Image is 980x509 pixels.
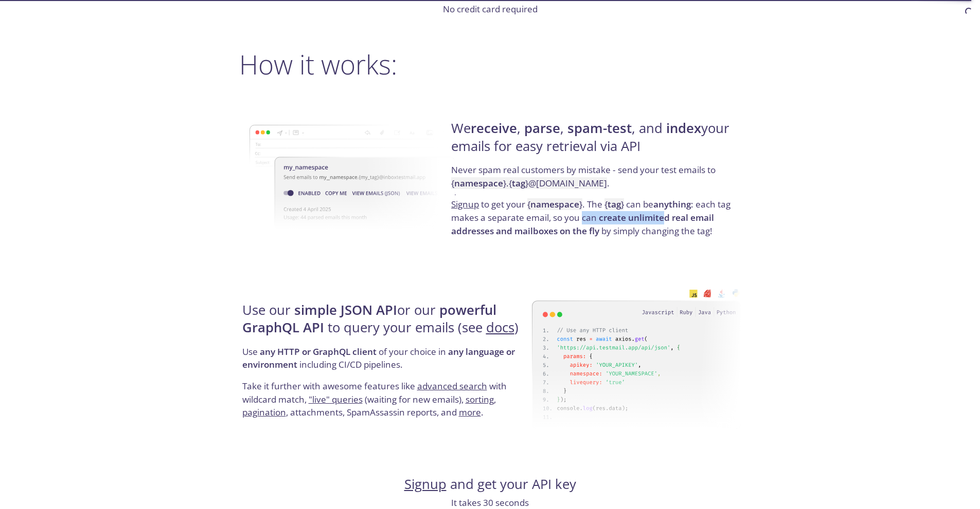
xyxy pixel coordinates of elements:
strong: namespace [530,198,579,210]
strong: any HTTP or GraphQL client [260,346,377,357]
a: pagination [242,406,286,418]
strong: tag [608,198,621,210]
img: api [532,278,741,440]
a: Signup [451,198,479,210]
a: more [459,406,481,418]
strong: powerful GraphQL API [242,301,496,336]
strong: create unlimited real email addresses and mailboxes on the fly [451,212,714,237]
p: Never spam real customers by mistake - send your test emails to . [451,163,738,198]
a: docs [486,318,514,336]
strong: parse [524,119,560,137]
a: "live" queries [309,393,363,405]
img: namespace-image [250,96,459,258]
p: Use of your choice in including CI/CD pipelines. [242,345,529,380]
h2: How it works: [239,49,741,80]
strong: receive [471,119,517,137]
strong: tag [512,177,525,189]
strong: any language or environment [242,346,515,371]
strong: index [666,119,701,137]
a: sorting [466,393,494,405]
p: No credit card required [239,3,741,16]
strong: namespace [454,177,503,189]
code: { } [527,198,582,210]
a: Signup [404,475,447,493]
h4: Use our or our to query your emails (see ) [242,301,529,345]
p: Take it further with awesome features like with wildcard match, (waiting for new emails), , , att... [242,380,529,419]
h4: We , , , and your emails for easy retrieval via API [451,120,738,163]
a: advanced search [417,380,487,392]
strong: anything [653,198,691,210]
strong: spam-test [567,119,632,137]
h4: and get your API key [239,476,741,493]
code: { } . { } @[DOMAIN_NAME] [451,177,607,189]
code: { } [604,198,624,210]
strong: simple JSON API [294,301,397,319]
p: to get your . The can be : each tag makes a separate email, so you can by simply changing the tag! [451,198,738,237]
